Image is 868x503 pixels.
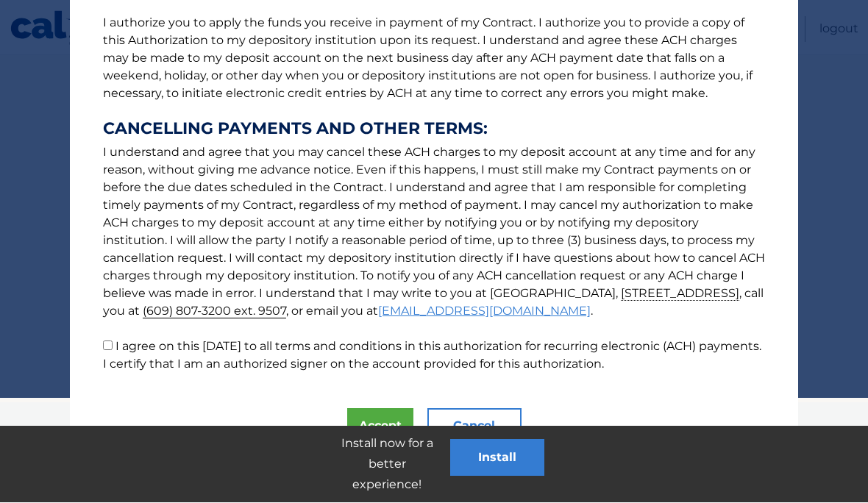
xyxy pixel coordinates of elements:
[450,440,544,477] button: Install
[324,434,450,496] p: Install now for a better experience!
[103,121,765,138] strong: CANCELLING PAYMENTS AND OTHER TERMS:
[103,340,761,371] label: I agree on this [DATE] to all terms and conditions in this authorization for recurring electronic...
[378,304,591,318] a: [EMAIL_ADDRESS][DOMAIN_NAME]
[347,409,413,444] button: Accept
[427,409,522,444] button: Cancel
